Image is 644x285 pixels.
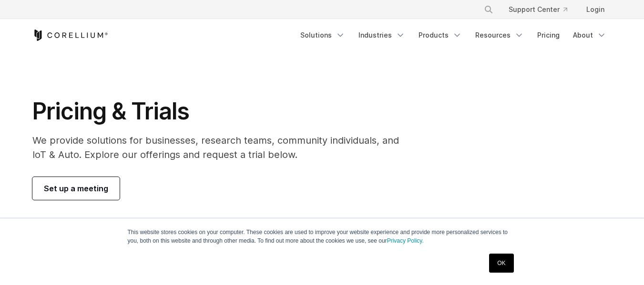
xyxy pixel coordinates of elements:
[472,1,612,18] div: Navigation Menu
[32,177,120,200] a: Set up a meeting
[480,1,497,18] button: Search
[128,228,517,245] p: This website stores cookies on your computer. These cookies are used to improve your website expe...
[295,27,351,44] a: Solutions
[501,1,575,18] a: Support Center
[295,27,612,44] div: Navigation Menu
[32,29,108,41] a: Corellium Home
[489,254,513,273] a: OK
[413,27,468,44] a: Products
[387,237,424,244] a: Privacy Policy.
[470,27,530,44] a: Resources
[353,27,411,44] a: Industries
[44,183,108,194] span: Set up a meeting
[32,133,412,162] p: We provide solutions for businesses, research teams, community individuals, and IoT & Auto. Explo...
[567,27,612,44] a: About
[32,97,412,126] h1: Pricing & Trials
[579,1,612,18] a: Login
[532,27,565,44] a: Pricing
